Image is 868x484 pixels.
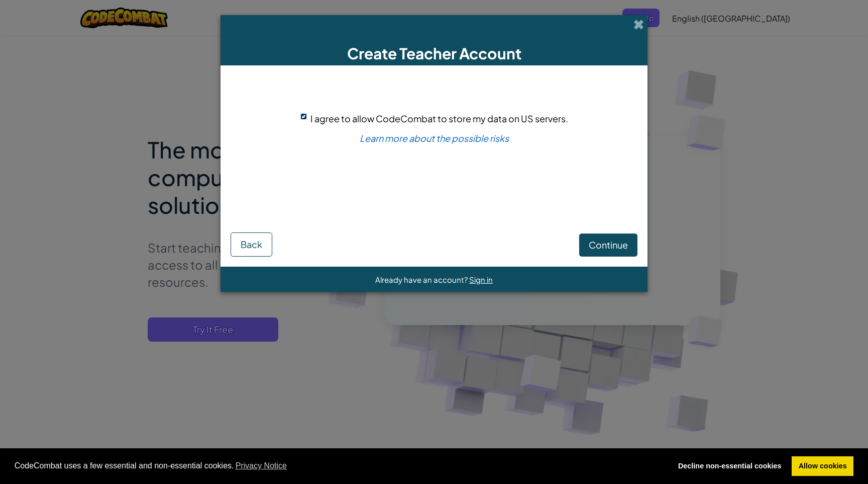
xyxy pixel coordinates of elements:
[360,132,509,144] a: Learn more about the possible risks
[15,458,664,473] span: CodeCombat uses a few essential and non-essential cookies.
[671,456,788,476] a: deny cookies
[375,275,469,284] span: Already have an account?
[310,113,568,124] span: I agree to allow CodeCombat to store my data on US servers.
[792,456,853,476] a: allow cookies
[469,275,493,284] a: Sign in
[579,233,637,257] button: Continue
[241,238,262,250] span: Back
[231,232,272,257] button: Back
[300,113,307,120] input: I agree to allow CodeCombat to store my data on US servers.
[347,44,521,63] span: Create Teacher Account
[234,458,289,473] a: learn more about cookies
[589,239,628,251] span: Continue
